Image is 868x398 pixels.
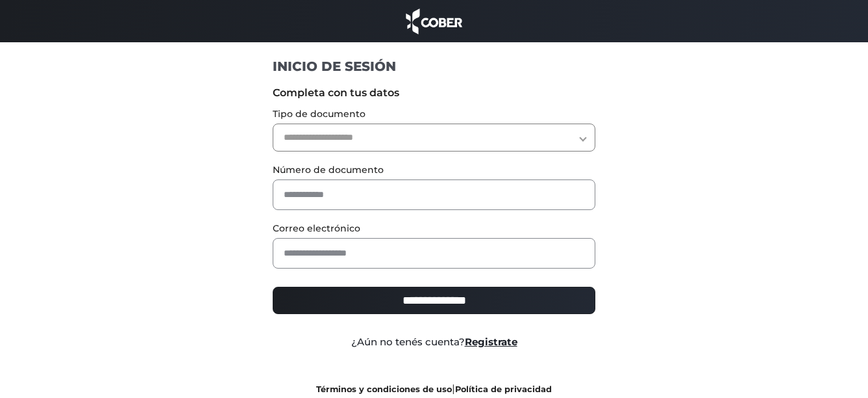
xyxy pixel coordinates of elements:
[273,107,595,121] label: Tipo de documento
[403,7,466,36] img: cober_marca.png
[455,384,552,394] a: Política de privacidad
[273,58,595,75] h1: INICIO DE SESIÓN
[316,384,452,394] a: Términos y condiciones de uso
[273,222,595,235] label: Correo electrónico
[273,85,595,101] label: Completa con tus datos
[465,336,517,348] a: Registrate
[263,335,605,350] div: ¿Aún no tenés cuenta?
[273,163,595,177] label: Número de documento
